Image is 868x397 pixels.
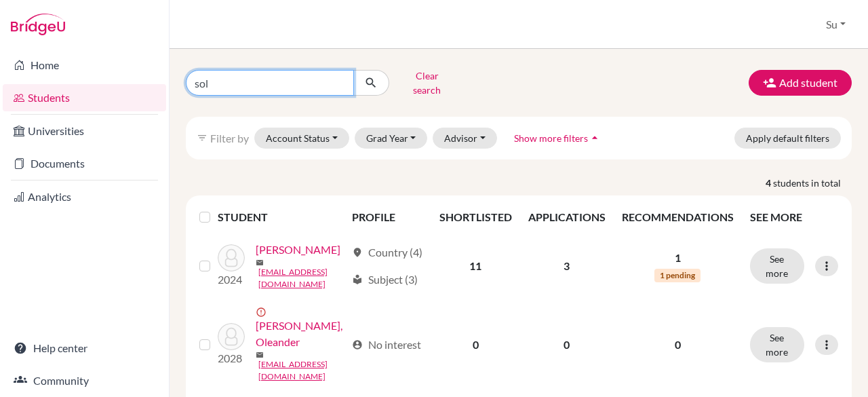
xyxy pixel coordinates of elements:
td: 0 [431,299,520,391]
span: Filter by [210,132,249,145]
span: mail [256,351,264,359]
a: [EMAIL_ADDRESS][DOMAIN_NAME] [258,266,346,290]
button: Grad Year [355,128,428,149]
th: RECOMMENDATIONS [614,201,742,233]
span: error_outline [256,307,269,318]
a: Students [3,84,166,111]
button: See more [750,327,804,362]
span: mail [256,259,264,267]
input: Find student by name... [186,70,354,96]
p: 2024 [218,271,245,288]
span: local_library [352,274,363,285]
p: 1 [622,250,734,266]
td: 3 [520,233,614,299]
img: Bridge-U [11,14,65,35]
strong: 4 [766,176,773,190]
th: SEE MORE [742,201,846,233]
button: Account Status [254,128,349,149]
a: [PERSON_NAME] [256,242,340,258]
button: See more [750,248,804,284]
i: filter_list [197,132,208,143]
th: SHORTLISTED [431,201,520,233]
a: Documents [3,150,166,177]
a: Help center [3,335,166,362]
th: PROFILE [344,201,431,233]
a: Analytics [3,183,166,210]
span: 1 pending [654,269,701,282]
span: Show more filters [514,132,588,144]
th: STUDENT [218,201,344,233]
button: Show more filtersarrow_drop_up [502,128,613,149]
th: APPLICATIONS [520,201,614,233]
p: 0 [622,337,734,353]
div: No interest [352,337,421,353]
a: Community [3,367,166,394]
td: 0 [520,299,614,391]
span: account_circle [352,339,363,350]
a: [PERSON_NAME], Oleander [256,318,346,350]
button: Clear search [389,65,465,100]
i: arrow_drop_up [588,131,601,145]
img: Kesanen Solbakken, Oleander [218,323,245,350]
td: 11 [431,233,520,299]
button: Su [820,12,852,37]
img: Benavides, Sol [218,244,245,271]
a: Home [3,52,166,79]
a: Universities [3,117,166,145]
div: Subject (3) [352,271,418,288]
span: location_on [352,247,363,258]
div: Country (4) [352,244,422,261]
button: Apply default filters [734,128,841,149]
a: [EMAIL_ADDRESS][DOMAIN_NAME] [258,358,346,383]
span: students in total [773,176,852,190]
button: Advisor [433,128,497,149]
button: Add student [749,70,852,96]
p: 2028 [218,350,245,366]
